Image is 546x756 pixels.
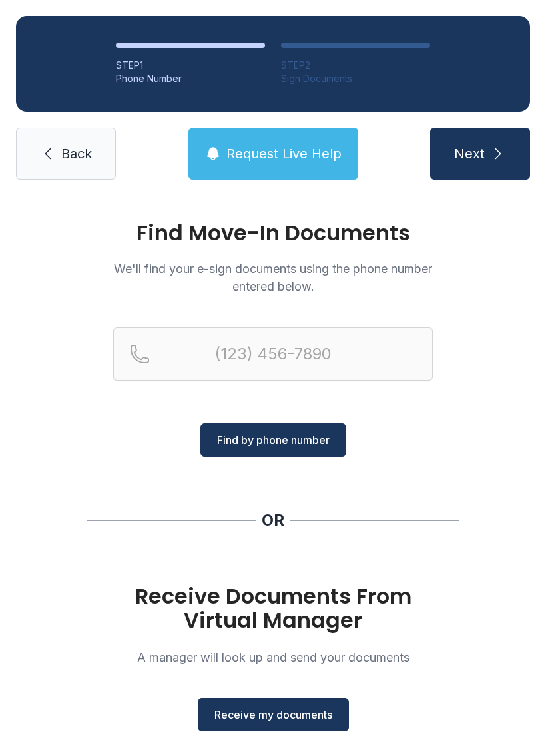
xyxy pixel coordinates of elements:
[116,72,265,85] div: Phone Number
[281,59,430,72] div: STEP 2
[113,584,433,632] h1: Receive Documents From Virtual Manager
[226,144,342,163] span: Request Live Help
[454,144,485,163] span: Next
[61,144,92,163] span: Back
[116,59,265,72] div: STEP 1
[262,510,284,531] div: OR
[281,72,430,85] div: Sign Documents
[113,648,433,666] p: A manager will look up and send your documents
[113,222,433,244] h1: Find Move-In Documents
[217,432,330,448] span: Find by phone number
[113,260,433,295] p: We'll find your e-sign documents using the phone number entered below.
[214,707,332,723] span: Receive my documents
[113,327,433,381] input: Reservation phone number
